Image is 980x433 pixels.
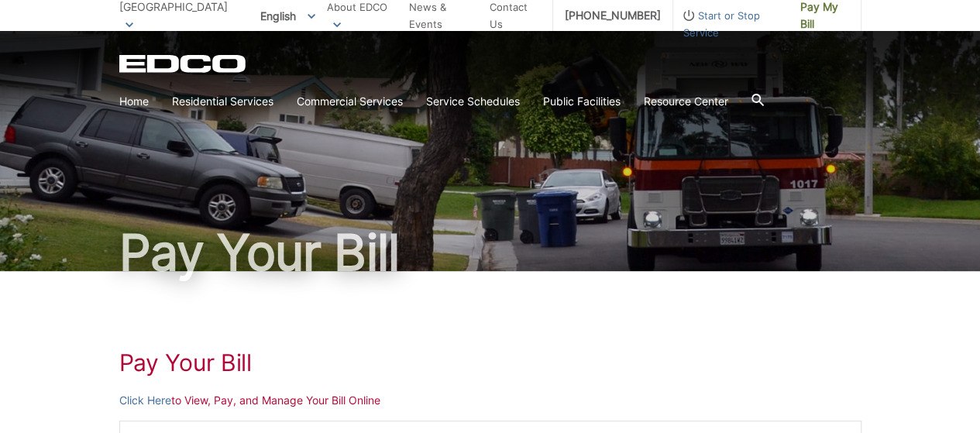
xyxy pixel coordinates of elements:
[119,228,861,277] h1: Pay Your Bill
[119,392,861,409] p: to View, Pay, and Manage Your Bill Online
[644,93,728,110] a: Resource Center
[119,54,248,73] a: EDCD logo. Return to the homepage.
[119,93,149,110] a: Home
[119,392,171,409] a: Click Here
[543,93,621,110] a: Public Facilities
[297,93,403,110] a: Commercial Services
[172,93,273,110] a: Residential Services
[119,349,861,376] h1: Pay Your Bill
[426,93,520,110] a: Service Schedules
[249,3,327,29] span: English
